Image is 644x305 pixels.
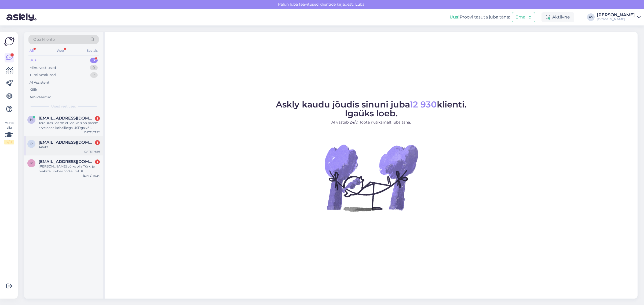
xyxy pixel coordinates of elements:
div: Aktiivne [541,12,574,22]
p: AI vastab 24/7. Tööta nutikamalt juba täna. [276,120,467,125]
span: p [30,142,33,146]
div: Uus [30,58,36,63]
span: Planksilver@gmail.com [39,159,94,164]
div: Kõik [30,87,37,92]
div: [PERSON_NAME] võiks olla Türki ja maksta umbes 500 eurot. Kui võimalik, siis võiks see toimuda ju... [39,164,100,174]
a: [PERSON_NAME][DOMAIN_NAME] [597,13,641,21]
span: Askly kaudu jõudis sinuni juba klienti. Igaüks loeb. [276,99,467,118]
span: h [30,118,33,122]
span: Luba [354,2,366,7]
div: [DATE] 17:22 [83,130,100,134]
span: Uued vestlused [51,104,76,109]
div: [PERSON_NAME] [597,13,635,17]
span: heikisalumaa@gmail.com [39,116,94,121]
div: AS [587,13,595,21]
div: All [28,47,35,54]
div: [DATE] 16:24 [83,174,100,178]
div: [DOMAIN_NAME] [597,17,635,21]
button: Emailid [512,12,535,22]
div: 7 [90,72,98,78]
b: Uus! [449,14,460,20]
div: 1 [95,140,100,145]
span: P [30,161,33,165]
span: 12 930 [410,99,437,110]
div: 2 / 3 [4,140,14,144]
span: piret456@gmail.com [39,140,94,145]
div: Web [56,47,65,54]
div: Minu vestlused [30,65,56,70]
div: 1 [95,116,100,121]
div: 1 [95,159,100,164]
div: Proovi tasuta juba täna: [449,14,510,20]
div: Tere. Kas Sharm el Sheikhis on parem arveldada kohalikega USDga või eurodega? [39,121,100,130]
span: Otsi kliente [33,37,55,42]
div: Arhiveeritud [30,95,52,100]
div: Aitäh! [39,145,100,150]
div: AI Assistent [30,80,49,85]
img: No Chat active [323,129,419,226]
img: Askly Logo [4,36,14,46]
div: Vaata siia [4,120,14,144]
div: [DATE] 16:56 [83,150,100,154]
div: Tiimi vestlused [30,72,56,78]
div: Socials [86,47,99,54]
div: 0 [90,65,98,70]
div: 3 [90,58,98,63]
